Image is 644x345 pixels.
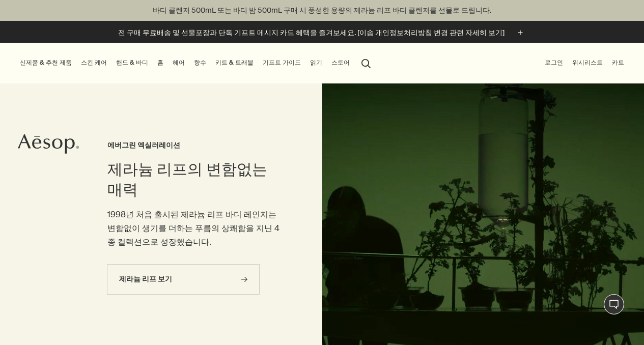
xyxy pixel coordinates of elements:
[604,294,624,314] button: 1:1 채팅 상담
[118,27,526,39] button: 전 구매 무료배송 및 선물포장과 단독 기프트 메시지 카드 혜택을 즐겨보세요. [이솝 개인정보처리방침 변경 관련 자세히 보기]
[308,56,324,69] a: 읽기
[192,56,208,69] a: 향수
[118,27,505,38] p: 전 구매 무료배송 및 선물포장과 단독 기프트 메시지 카드 혜택을 즐겨보세요. [이솝 개인정보처리방침 변경 관련 자세히 보기]
[107,208,282,249] p: 1998년 처음 출시된 제라늄 리프 바디 레인지는 변함없이 생기를 더하는 푸름의 상쾌함을 지닌 4종 컬렉션으로 성장했습니다.
[107,139,282,152] h3: 에버그린 엑실러레이션
[543,56,565,69] button: 로그인
[171,56,187,69] a: 헤어
[18,56,74,69] button: 신제품 & 추천 제품
[329,56,352,69] button: 스토어
[213,56,256,69] a: 키트 & 트래블
[357,53,375,72] button: 검색창 열기
[18,134,79,154] svg: Aesop
[570,56,605,69] a: 위시리스트
[610,56,626,69] button: 카트
[107,264,260,295] a: 제라늄 리프 보기
[261,56,303,69] a: 기프트 가이드
[543,43,626,83] nav: supplementary
[114,56,150,69] a: 핸드 & 바디
[107,159,282,200] h2: 제라늄 리프의 변함없는 매력
[79,56,109,69] a: 스킨 케어
[155,56,165,69] a: 홈
[18,134,79,157] a: Aesop
[18,43,375,83] nav: primary
[10,5,634,16] p: 바디 클렌저 500mL 또는 바디 밤 500mL 구매 시 풍성한 용량의 제라늄 리프 바디 클렌저를 선물로 드립니다.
